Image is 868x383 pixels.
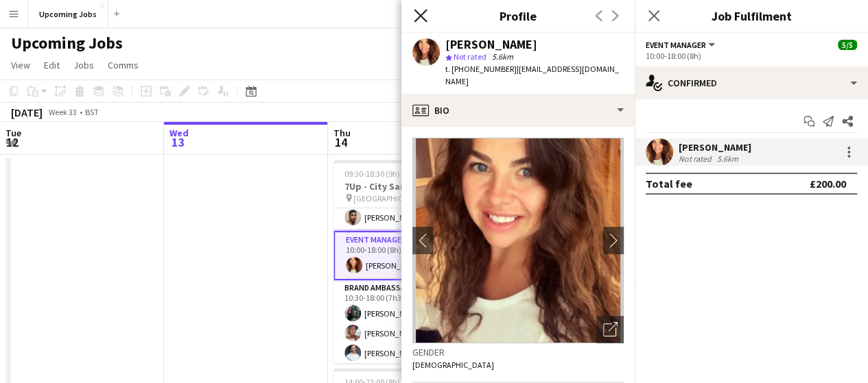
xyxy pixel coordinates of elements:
a: Edit [38,56,65,74]
div: [PERSON_NAME] [679,141,751,153]
span: 5/5 [838,40,857,50]
div: Bio [401,94,635,127]
a: Jobs [68,56,99,74]
span: Wed [169,127,189,139]
h3: Job Fulfilment [635,7,868,25]
span: t. [PHONE_NUMBER] [445,64,517,74]
span: 09:30-18:30 (9h) [344,169,400,179]
span: Not rated [454,51,486,62]
div: 5.6km [714,153,741,164]
div: [PERSON_NAME] [445,38,537,51]
span: Jobs [73,59,94,71]
button: Event Manager [646,40,717,50]
div: BST [85,107,99,117]
app-card-role: Team Leader1/109:30-18:30 (9h)[PERSON_NAME] [333,184,487,231]
span: Comms [108,59,139,71]
span: 5.6km [489,51,516,62]
app-card-role: Event Manager1/110:00-18:00 (8h)[PERSON_NAME] [333,231,487,280]
span: View [11,59,30,71]
div: [DATE] [11,106,43,119]
span: Tue [5,127,21,139]
img: Crew avatar or photo [412,138,624,343]
div: Open photos pop-in [596,316,624,343]
a: View [5,56,36,74]
span: Event Manager [646,40,706,50]
span: | [EMAIL_ADDRESS][DOMAIN_NAME] [445,64,619,86]
app-job-card: 09:30-18:30 (9h)5/57Up - City Sampling [GEOGRAPHIC_DATA], [GEOGRAPHIC_DATA]3 RolesTeam Leader1/10... [333,160,487,363]
app-card-role: Brand Ambassador3/310:30-18:00 (7h30m)[PERSON_NAME][PERSON_NAME][PERSON_NAME] [333,280,487,367]
h3: Profile [401,7,635,25]
div: Not rated [679,153,714,164]
span: [DEMOGRAPHIC_DATA] [412,360,494,370]
div: Total fee [646,177,692,190]
h1: Upcoming Jobs [11,33,123,53]
span: Edit [44,59,60,71]
span: 13 [167,134,189,150]
div: Confirmed [635,66,868,99]
span: Thu [333,127,351,139]
span: 14 [331,134,351,150]
span: [GEOGRAPHIC_DATA], [GEOGRAPHIC_DATA] [353,193,453,203]
h3: Gender [412,346,624,358]
button: Upcoming Jobs [28,1,108,27]
div: 10:00-18:00 (8h) [646,51,857,61]
h3: 7Up - City Sampling [333,180,487,193]
span: Week 33 [45,107,80,117]
div: £200.00 [810,177,846,190]
span: 12 [3,134,21,150]
a: Comms [102,56,144,74]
